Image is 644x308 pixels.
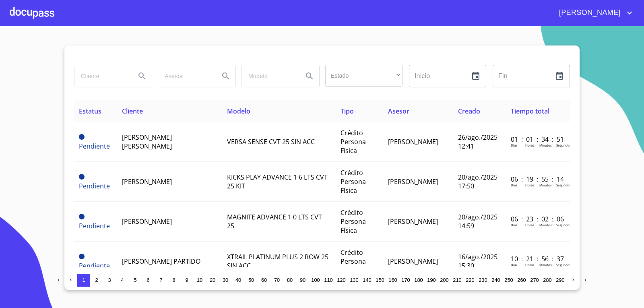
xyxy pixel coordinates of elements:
span: [PERSON_NAME] [388,177,438,186]
button: 180 [412,274,425,287]
span: 220 [466,277,474,283]
span: 10 [197,277,202,283]
span: 1 [82,277,85,283]
span: 290 [556,277,564,283]
p: Dias [511,143,517,147]
span: [PERSON_NAME] PARTIDO [122,257,200,266]
div: ​ [325,65,402,87]
span: [PERSON_NAME] [388,137,438,146]
button: 40 [232,274,245,287]
button: Search [216,66,235,86]
span: 4 [121,277,124,283]
span: 2 [95,277,98,283]
span: Pendiente [79,142,110,151]
span: Crédito Persona Física [341,168,366,195]
button: 60 [258,274,270,287]
span: 170 [401,277,410,283]
span: KICKS PLAY ADVANCE 1 6 LTS CVT 25 KIT [227,173,328,190]
button: 50 [245,274,258,287]
span: Pendiente [79,214,85,219]
span: Pendiente [79,134,85,140]
button: 280 [541,274,554,287]
button: Search [132,66,152,86]
p: Segundos [556,143,571,147]
span: Pendiente [79,261,110,270]
span: Estatus [79,107,101,116]
span: XTRAIL PLATINUM PLUS 2 ROW 25 SIN ACC [227,252,328,270]
button: 170 [399,274,412,287]
button: 100 [309,274,322,287]
span: [PERSON_NAME] [122,177,172,186]
span: MAGNITE ADVANCE 1 0 LTS CVT 25 [227,213,322,230]
span: 26/ago./2025 12:41 [458,133,497,151]
p: Dias [511,223,517,227]
span: Crédito Persona Física [341,128,366,155]
button: 9 [180,274,193,287]
button: 1 [77,274,90,287]
span: Creado [458,107,480,116]
button: 150 [374,274,386,287]
span: [PERSON_NAME] [122,217,172,226]
span: 190 [427,277,436,283]
span: 240 [491,277,500,283]
span: 60 [261,277,267,283]
span: 40 [235,277,241,283]
span: 160 [388,277,397,283]
span: 20 [210,277,215,283]
span: 50 [248,277,254,283]
span: 270 [530,277,539,283]
span: 150 [376,277,384,283]
button: 30 [219,274,232,287]
span: Tiempo total [511,107,549,116]
span: [PERSON_NAME] [PERSON_NAME] [122,133,172,151]
span: Crédito Persona Física [341,208,366,235]
span: Modelo [227,107,250,116]
span: 9 [185,277,188,283]
span: 7 [159,277,162,283]
span: 80 [287,277,293,283]
span: 140 [363,277,371,283]
button: 120 [335,274,348,287]
span: 210 [453,277,461,283]
p: Horas [525,183,534,187]
button: 80 [283,274,296,287]
span: 70 [274,277,280,283]
p: Segundos [556,183,571,187]
button: account of current user [553,6,634,19]
span: Pendiente [79,182,110,190]
button: 7 [155,274,167,287]
button: 270 [528,274,541,287]
p: 06 : 23 : 02 : 06 [511,215,565,223]
p: Minutos [539,263,552,267]
span: 20/ago./2025 17:50 [458,173,497,190]
span: Asesor [388,107,409,116]
span: 180 [414,277,423,283]
p: Segundos [556,263,571,267]
p: Segundos [556,223,571,227]
button: 3 [103,274,116,287]
span: 130 [350,277,358,283]
button: 6 [142,274,155,287]
p: Minutos [539,223,552,227]
span: 250 [504,277,513,283]
p: Horas [525,263,534,267]
span: 200 [440,277,448,283]
button: 290 [554,274,567,287]
span: 110 [324,277,332,283]
span: VERSA SENSE CVT 25 SIN ACC [227,137,315,146]
span: 230 [479,277,487,283]
p: 10 : 21 : 56 : 37 [511,254,565,263]
button: 90 [296,274,309,287]
button: 160 [386,274,399,287]
button: Search [300,66,319,86]
button: 260 [515,274,528,287]
input: search [74,65,129,87]
p: Minutos [539,183,552,187]
span: 3 [108,277,111,283]
input: search [242,65,297,87]
span: 20/ago./2025 14:59 [458,213,497,230]
span: [PERSON_NAME] [388,257,438,266]
span: Pendiente [79,174,85,180]
button: 2 [90,274,103,287]
button: 10 [193,274,206,287]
